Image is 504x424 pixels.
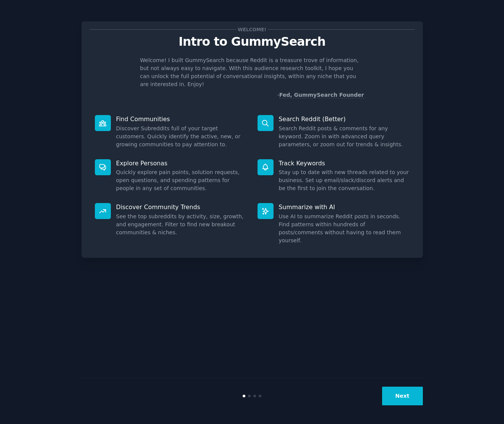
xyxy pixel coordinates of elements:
[279,213,410,245] dd: Use AI to summarize Reddit posts in seconds. Find patterns within hundreds of posts/comments with...
[236,26,267,34] span: Welcome!
[382,387,423,405] button: Next
[90,35,415,48] p: Intro to GummySearch
[279,125,410,149] dd: Search Reddit posts & comments for any keyword. Zoom in with advanced query parameters, or zoom o...
[279,115,410,123] p: Search Reddit (Better)
[116,213,247,237] dd: See the top subreddits by activity, size, growth, and engagement. Filter to find new breakout com...
[279,92,364,98] a: Fed, GummySearch Founder
[116,203,247,211] p: Discover Community Trends
[140,56,364,88] p: Welcome! I built GummySearch because Reddit is a treasure trove of information, but not always ea...
[116,125,247,149] dd: Discover Subreddits full of your target customers. Quickly identify the active, new, or growing c...
[277,91,364,99] div: -
[116,168,247,192] dd: Quickly explore pain points, solution requests, open questions, and spending patterns for people ...
[116,115,247,123] p: Find Communities
[279,203,410,211] p: Summarize with AI
[279,159,410,167] p: Track Keywords
[116,159,247,167] p: Explore Personas
[279,168,410,192] dd: Stay up to date with new threads related to your business. Set up email/slack/discord alerts and ...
